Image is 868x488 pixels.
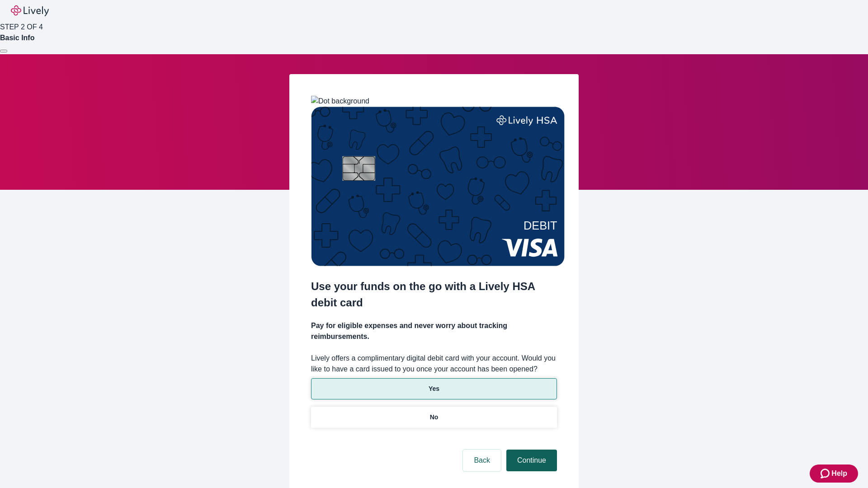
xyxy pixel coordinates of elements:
[810,465,858,483] button: Zendesk support iconHelp
[311,96,369,107] img: Dot background
[11,5,49,16] img: Lively
[311,107,565,266] img: Debit card
[311,278,557,311] h2: Use your funds on the go with a Lively HSA debit card
[311,353,557,375] label: Lively offers a complimentary digital debit card with your account. Would you like to have a card...
[429,384,439,394] p: Yes
[311,320,557,342] h4: Pay for eligible expenses and never worry about tracking reimbursements.
[463,450,501,471] button: Back
[506,450,557,471] button: Continue
[311,407,557,428] button: No
[831,468,847,479] span: Help
[311,378,557,399] button: Yes
[821,468,831,479] svg: Zendesk support icon
[430,413,439,422] p: No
